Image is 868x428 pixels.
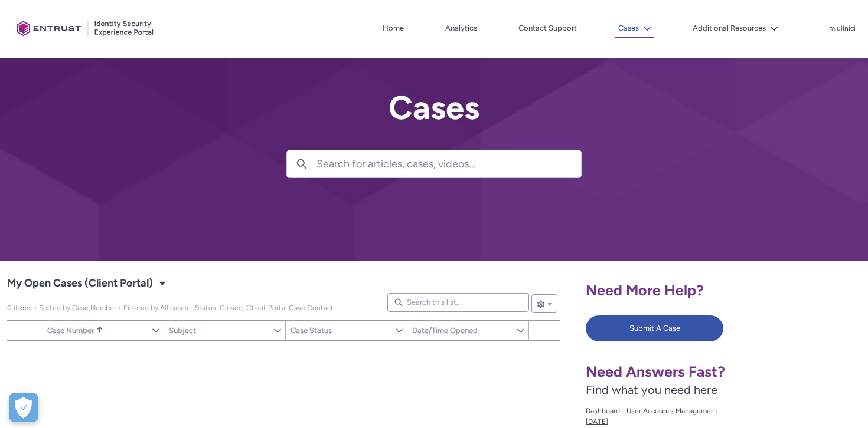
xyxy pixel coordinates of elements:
[586,406,778,416] span: Dashboard - User Accounts Management
[9,393,38,422] button: Open Preferences
[407,321,516,340] a: Date/Time Opened
[286,321,394,340] a: Case Status
[586,363,778,381] h1: Need Answers Fast?
[380,19,407,37] a: Home
[515,19,580,37] a: Contact Support
[47,326,94,335] span: Case Number
[164,321,273,340] a: Subject
[586,417,608,426] lightning-formatted-date-time: [DATE]
[9,393,38,422] div: Cookie Preferences
[7,274,153,293] span: My Open Cases (Client Portal)
[829,25,856,33] p: m.ulinici
[690,19,781,37] button: Additional Resources
[586,281,704,299] span: Need More Help?
[828,22,856,34] button: User Profile m.ulinici
[586,315,723,341] button: Submit A Case
[286,90,582,126] h2: Cases
[7,340,560,341] table: My Open Cases (Client Portal)
[387,293,529,312] input: Search this list...
[316,150,581,177] input: Search for articles, cases, videos...
[586,383,717,397] span: Find what you need here
[287,150,316,177] button: Search
[7,304,334,312] span: My Open Cases (Client Portal)
[155,276,169,290] button: Select a List View: Cases
[615,19,654,38] button: Cases
[531,294,557,313] button: List View Controls
[442,19,480,37] a: Analytics, opens in new tab
[814,374,868,428] iframe: Qualified Messenger
[43,321,151,340] a: Case Number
